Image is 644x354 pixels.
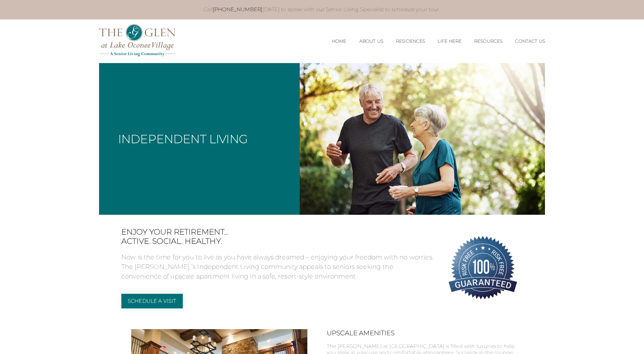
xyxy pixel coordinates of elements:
p: Call [DATE] to speak with our Senior Living Specialist to schedule your tour. [105,6,539,13]
a: Resources [474,39,502,44]
span: Enjoy your retirement… [121,228,433,237]
img: The Glen Lake Oconee Home [99,24,175,56]
h1: Independent Living [118,133,248,145]
h2: Upscale Amenities [327,329,523,337]
a: About Us [359,39,383,44]
a: Schedule a Visit [121,294,183,308]
a: [PHONE_NUMBER] [213,6,262,12]
a: Residences [396,39,425,44]
a: Life Here [438,39,461,44]
span: Active. Social. Healthy. [121,237,433,246]
a: Home [332,39,347,44]
p: Now is the time for you to live as you have always dreamed – enjoying your freedom with no worrie... [121,252,433,281]
img: 100% Risk-Free. Guaranteed. [443,228,523,307]
a: Contact Us [515,39,545,44]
